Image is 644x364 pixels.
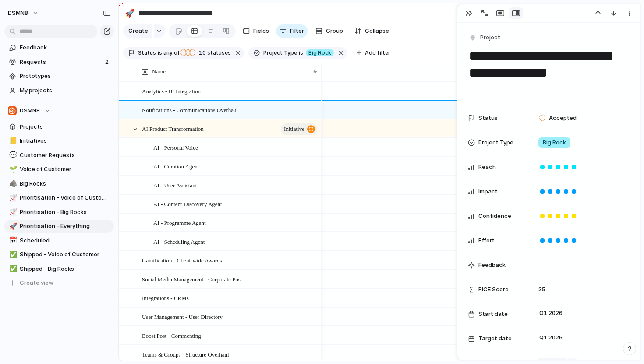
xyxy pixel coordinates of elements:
[480,33,500,42] span: Project
[9,150,15,160] div: 💬
[20,43,111,52] span: Feedback
[4,248,114,261] div: ✅Shipped - Voice of Customer
[478,163,496,171] span: Reach
[478,212,511,220] span: Confidence
[351,24,393,38] button: Collapse
[478,310,508,318] span: Start date
[4,206,114,219] a: 📈Prioritisation - Big Rocks
[308,49,331,57] span: Big Rock
[20,122,111,131] span: Projects
[20,165,111,174] span: Voice of Customer
[4,104,114,117] button: DSMN8
[253,27,269,35] span: Fields
[20,58,103,66] span: Requests
[4,56,114,69] a: Requests2
[9,250,15,260] div: ✅
[20,179,111,188] span: Big Rocks
[123,6,137,20] button: 🚀
[9,235,15,245] div: 📅
[4,262,114,276] a: ✅Shipped - Big Rocks
[20,265,111,273] span: Shipped - Big Rocks
[153,217,206,227] span: AI - Programme Agent
[20,86,111,95] span: My projects
[8,222,17,231] button: 🚀
[4,41,114,54] a: Feedback
[156,48,181,58] button: isany of
[153,199,222,209] span: AI - Content Discovery Agent
[128,27,148,35] span: Create
[20,72,111,80] span: Prototypes
[478,261,506,269] span: Feedback
[8,250,17,259] button: ✅
[20,136,111,145] span: Initiatives
[4,276,114,290] button: Create view
[326,27,343,35] span: Group
[478,285,509,294] span: RICE Score
[20,208,111,217] span: Prioritisation - Big Rocks
[263,49,297,57] span: Project Type
[4,120,114,133] a: Projects
[9,264,15,274] div: ✅
[351,47,396,59] button: Add filter
[8,193,17,202] button: 📈
[8,9,28,17] span: DSMN8
[284,123,304,135] span: initiative
[138,49,156,57] span: Status
[4,234,114,247] a: 📅Scheduled
[4,163,114,176] div: 🌱Voice of Customer
[478,138,513,147] span: Project Type
[20,222,111,231] span: Prioritisation - Everything
[290,27,304,35] span: Filter
[4,134,114,147] div: 📒Initiatives
[365,27,389,35] span: Collapse
[20,193,111,202] span: Prioritisation - Voice of Customer
[152,67,166,76] span: Name
[142,311,223,322] span: User Management - User Directory
[478,114,498,122] span: Status
[467,31,503,44] button: Project
[311,24,347,38] button: Group
[4,149,114,162] a: 💬Customer Requests
[196,49,207,56] span: 10
[8,179,17,188] button: 🪨
[20,236,111,245] span: Scheduled
[142,105,238,115] span: Notifications - Communications Overhaul
[543,138,566,147] span: Big Rock
[142,349,229,359] span: Teams & Groups - Structure Overhaul
[537,332,565,343] span: Q1 2026
[153,161,199,171] span: AI - Curation Agent
[535,280,549,294] span: 35
[20,151,111,160] span: Customer Requests
[8,265,17,273] button: ✅
[153,236,205,246] span: AI - Scheduling Agent
[365,49,390,57] span: Add filter
[9,221,15,231] div: 🚀
[4,220,114,233] a: 🚀Prioritisation - Everything
[142,274,242,284] span: Social Media Management - Corporate Post
[276,24,308,38] button: Filter
[9,207,15,217] div: 📈
[20,106,40,115] span: DSMN8
[8,236,17,245] button: 📅
[9,193,15,203] div: 📈
[537,308,565,318] span: Q1 2026
[299,49,303,57] span: is
[4,70,114,83] a: Prototypes
[142,330,201,340] span: Boost Post - Commenting
[180,48,233,58] button: 10 statuses
[8,208,17,217] button: 📈
[4,177,114,190] a: 🪨Big Rocks
[162,49,179,57] span: any of
[478,236,495,245] span: Effort
[142,255,222,265] span: Gamification - Client-wide Awards
[196,49,231,57] span: statuses
[8,165,17,174] button: 🌱
[304,48,336,58] button: Big Rock
[4,6,43,20] button: DSMN8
